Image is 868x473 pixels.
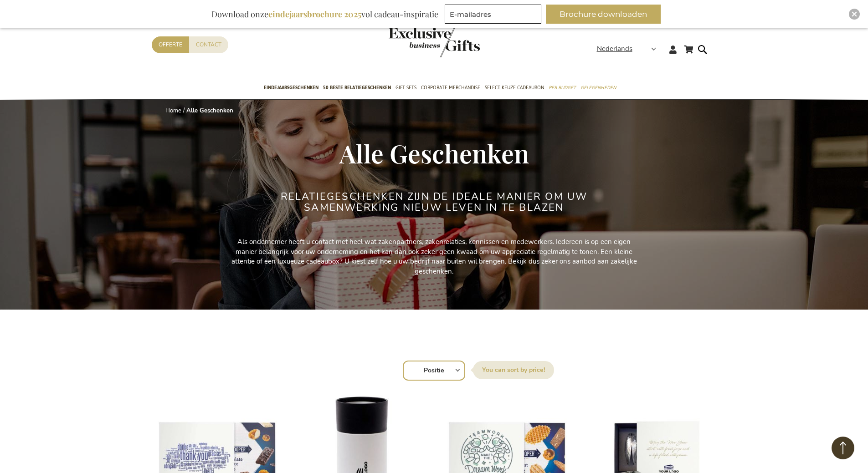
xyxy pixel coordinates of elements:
a: Select Keuze Cadeaubon [485,77,544,100]
span: Eindejaarsgeschenken [264,83,318,92]
a: Home [165,107,181,115]
div: Nederlands [597,44,662,54]
img: Exclusive Business gifts logo [389,27,480,57]
span: Per Budget [549,83,576,92]
a: 50 beste relatiegeschenken [323,77,391,100]
div: Close [849,9,860,20]
span: Gift Sets [395,83,416,92]
b: eindejaarsbrochure 2025 [268,9,361,20]
a: Eindejaarsgeschenken [264,77,318,100]
span: Alle Geschenken [339,136,529,170]
a: Offerte [152,36,189,53]
p: Als ondernemer heeft u contact met heel wat zakenpartners, zakenrelaties, kennissen en medewerker... [229,237,639,276]
a: store logo [389,27,434,57]
strong: Alle Geschenken [186,107,233,115]
a: Corporate Merchandise [421,77,480,100]
span: Gelegenheden [580,83,616,92]
span: Nederlands [597,44,632,54]
div: Download onze vol cadeau-inspiratie [207,5,442,24]
span: Select Keuze Cadeaubon [485,83,544,92]
a: Gift Sets [395,77,416,100]
img: Close [852,11,857,17]
span: Corporate Merchandise [421,83,480,92]
a: Per Budget [549,77,576,100]
span: 50 beste relatiegeschenken [323,83,391,92]
h2: Relatiegeschenken zijn de ideale manier om uw samenwerking nieuw leven in te blazen [263,191,605,213]
form: marketing offers and promotions [445,5,544,26]
label: Sorteer op [473,361,554,379]
a: Gelegenheden [580,77,616,100]
a: Contact [189,36,228,53]
button: Brochure downloaden [546,5,661,24]
input: E-mailadres [445,5,541,24]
